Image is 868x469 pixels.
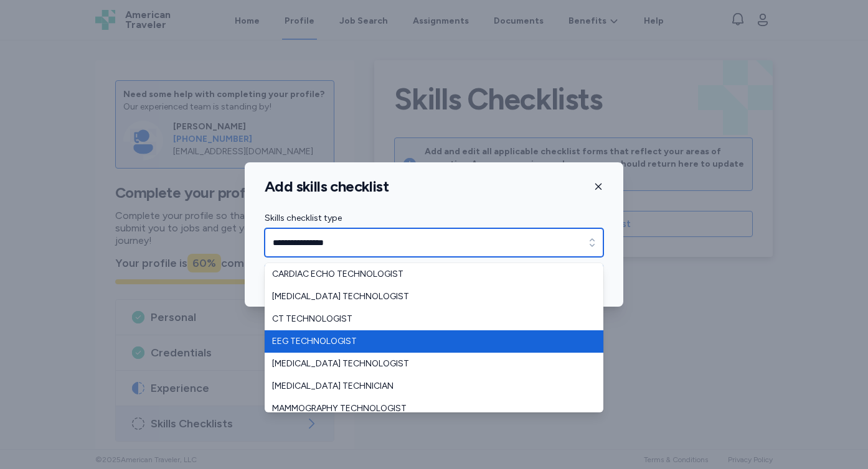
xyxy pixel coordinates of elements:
span: CT TECHNOLOGIST [272,313,581,325]
span: [MEDICAL_DATA] TECHNOLOGIST [272,358,581,370]
span: [MEDICAL_DATA] TECHNICIAN [272,380,581,392]
span: [MEDICAL_DATA] TECHNOLOGIST [272,290,581,303]
span: MAMMOGRAPHY TECHNOLOGIST [272,402,581,415]
span: CARDIAC ECHO TECHNOLOGIST [272,268,581,281]
span: EEG TECHNOLOGIST [272,335,581,348]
